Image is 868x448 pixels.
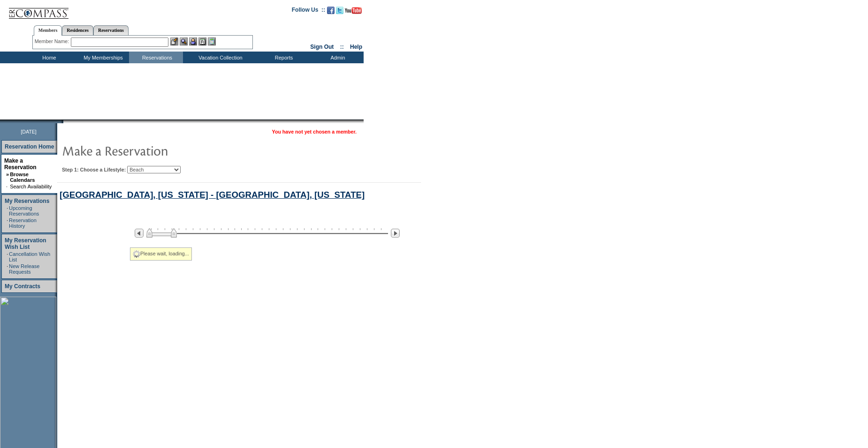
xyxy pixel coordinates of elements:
[5,198,49,204] a: My Reservations
[60,190,365,200] a: [GEOGRAPHIC_DATA], [US_STATE] - [GEOGRAPHIC_DATA], [US_STATE]
[391,229,400,238] img: Next
[183,52,256,63] td: Vacation Collection
[198,37,206,45] img: Reservations
[7,205,8,217] td: ·
[189,37,197,45] img: Impersonate
[9,217,37,229] a: Reservation History
[21,52,75,63] td: Home
[6,184,9,189] td: ·
[336,7,343,14] img: Follow us on Twitter
[345,9,362,15] a: Subscribe to our YouTube Channel
[5,237,46,250] a: My Reservation Wish List
[34,25,62,36] a: Members
[170,37,178,45] img: b_edit.gif
[310,44,334,50] a: Sign Out
[272,129,357,134] span: You have not yet chosen a member.
[133,250,140,258] img: spinner2.gif
[62,167,126,172] b: Step 1: Choose a Lifestyle:
[6,172,9,177] b: »
[62,141,250,160] img: pgTtlMakeReservation.gif
[327,7,335,14] img: Become our fan on Facebook
[21,129,37,134] span: [DATE]
[9,205,39,217] a: Upcoming Reservations
[327,9,335,15] a: Become our fan on Facebook
[35,37,71,45] div: Member Name:
[350,44,362,50] a: Help
[336,9,343,15] a: Follow us on Twitter
[10,184,52,189] a: Search Availability
[345,7,362,14] img: Subscribe to our YouTube Channel
[10,172,35,183] a: Browse Calendars
[75,52,129,63] td: My Memberships
[7,217,8,229] td: ·
[310,52,364,63] td: Admin
[292,6,325,17] td: Follow Us ::
[340,44,344,50] span: ::
[9,251,50,262] a: Cancellation Wish List
[5,283,40,290] a: My Contracts
[135,229,144,238] img: Previous
[4,157,37,171] a: Make a Reservation
[62,25,93,35] a: Residences
[93,25,129,35] a: Reservations
[7,263,8,275] td: ·
[60,119,63,123] img: promoShadowLeftCorner.gif
[5,143,54,150] a: Reservation Home
[63,119,64,123] img: blank.gif
[130,247,192,261] div: Please wait, loading...
[129,52,183,63] td: Reservations
[7,251,8,262] td: ·
[256,52,310,63] td: Reports
[9,263,39,275] a: New Release Requests
[208,37,216,45] img: b_calculator.gif
[180,37,188,45] img: View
